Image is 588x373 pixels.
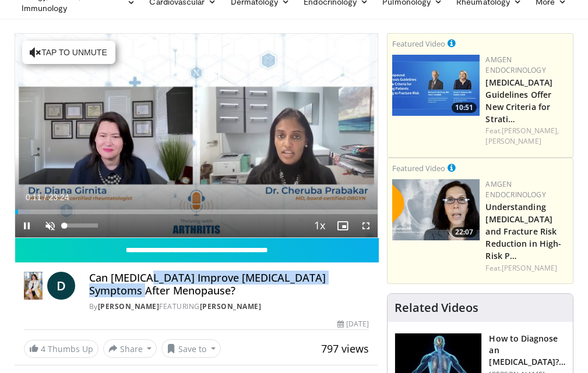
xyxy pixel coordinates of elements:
a: [PERSON_NAME] [502,263,557,273]
span: 4 [41,343,45,354]
span: 0:11 [26,193,41,202]
div: [DATE] [337,319,369,329]
div: Progress Bar [15,209,378,214]
button: Tap to unmute [22,41,115,64]
span: 23:24 [48,193,69,202]
button: Unmute [38,214,62,237]
img: c9a25db3-4db0-49e1-a46f-17b5c91d58a1.png.150x105_q85_crop-smart_upscale.png [392,179,480,240]
span: 797 views [321,342,369,356]
img: Dr. Diana Girnita [24,272,43,300]
div: Volume Level [65,223,98,228]
a: Amgen Endocrinology [485,55,545,75]
a: Understanding [MEDICAL_DATA] and Fracture Risk Reduction in High-Risk P… [485,201,561,261]
button: Enable picture-in-picture mode [331,214,354,237]
span: / [44,193,47,202]
img: 7b525459-078d-43af-84f9-5c25155c8fbb.png.150x105_q85_crop-smart_upscale.jpg [392,55,480,116]
h3: How to Diagnose an [MEDICAL_DATA]? Use These 10 Laboratory Tests [489,333,566,368]
button: Save to [161,339,221,358]
a: [PERSON_NAME] [200,301,262,311]
button: Pause [15,214,38,237]
a: 10:51 [392,55,480,116]
a: D [47,272,75,300]
a: [MEDICAL_DATA] Guidelines Offer New Criteria for Strati… [485,77,552,125]
a: 4 Thumbs Up [24,340,98,358]
button: Playback Rate [308,214,331,237]
button: Fullscreen [354,214,378,237]
div: Feat. [485,263,568,273]
a: 22:07 [392,179,480,240]
a: [PERSON_NAME], [502,126,559,136]
a: [PERSON_NAME] [485,136,541,146]
a: [PERSON_NAME] [98,301,160,311]
button: Share [103,339,157,358]
h4: Related Videos [395,301,478,315]
h4: Can [MEDICAL_DATA] Improve [MEDICAL_DATA] Symptoms After Menopause? [89,272,369,297]
span: 22:07 [452,227,477,237]
a: Amgen Endocrinology [485,179,545,200]
video-js: Video Player [15,34,378,237]
small: Featured Video [392,163,445,173]
span: 10:51 [452,102,477,113]
div: By FEATURING [89,301,369,312]
small: Featured Video [392,38,445,49]
div: Feat. [485,126,568,147]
